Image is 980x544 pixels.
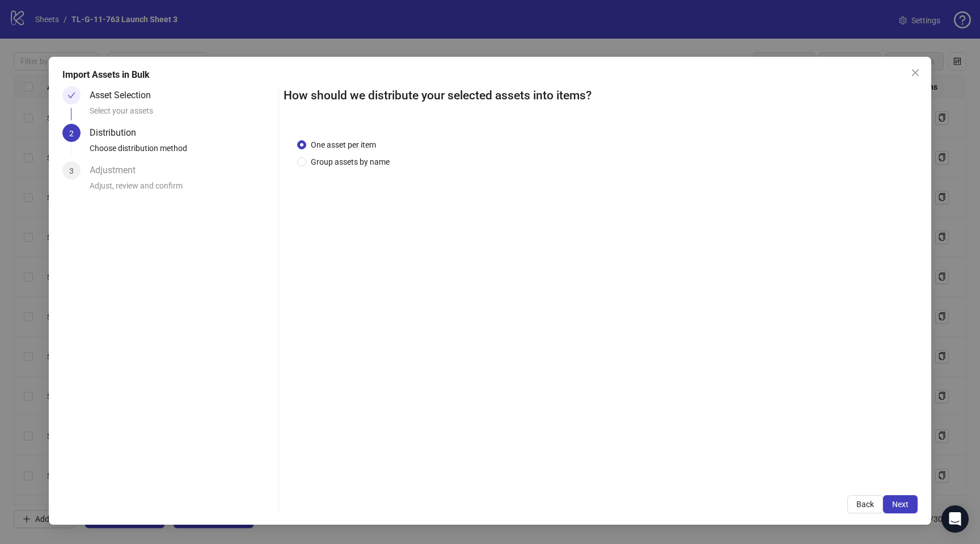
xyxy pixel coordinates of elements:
[90,179,274,199] div: Adjust, review and confirm
[67,91,75,99] span: check
[906,64,924,82] button: Close
[90,86,160,104] div: Asset Selection
[90,161,145,179] div: Adjustment
[306,139,381,151] span: One asset per item
[941,505,969,533] div: Open Intercom Messenger
[69,129,74,138] span: 2
[284,86,918,105] h2: How should we distribute your selected assets into items?
[69,166,74,175] span: 3
[306,156,394,168] span: Group assets by name
[883,495,918,513] button: Next
[62,68,917,82] div: Import Assets in Bulk
[90,124,145,142] div: Distribution
[892,500,909,509] span: Next
[911,68,920,77] span: close
[856,500,874,509] span: Back
[847,495,883,513] button: Back
[90,104,274,124] div: Select your assets
[90,142,274,161] div: Choose distribution method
